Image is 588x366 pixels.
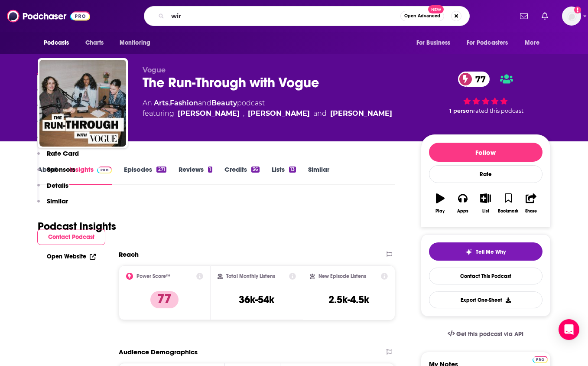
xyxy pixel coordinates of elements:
div: Rate [429,165,543,183]
button: open menu [114,35,162,51]
h2: Reach [119,250,139,258]
div: Play [435,209,445,214]
span: New [428,5,444,13]
span: Vogue [143,66,166,74]
div: Apps [457,209,468,214]
div: [PERSON_NAME] [330,108,392,119]
h2: New Episode Listens [318,273,366,279]
div: 77 1 personrated this podcast [421,66,551,120]
button: List [474,188,497,219]
h3: 36k-54k [239,293,274,306]
a: Beauty [211,99,237,107]
a: Show notifications dropdown [517,9,531,23]
span: For Business [416,37,451,49]
img: tell me why sparkle [465,248,472,255]
a: Charts [80,35,109,51]
button: tell me why sparkleTell Me Why [429,242,543,261]
span: 1 person [449,108,473,114]
span: More [525,37,539,49]
span: Tell Me Why [476,248,506,255]
button: Play [429,188,452,219]
div: 13 [289,167,296,173]
div: 36 [251,167,259,173]
a: Anna Wintour [178,108,240,119]
button: Similar [37,197,68,213]
h2: Audience Demographics [119,348,198,356]
img: Podchaser Pro [533,356,548,363]
p: Sponsors [47,165,75,173]
button: Bookmark [497,188,520,219]
a: Credits36 [224,165,259,185]
button: Contact Podcast [37,229,105,245]
h2: Power Score™ [136,273,170,279]
button: Export One-Sheet [429,291,543,308]
button: open menu [410,35,461,51]
div: 1 [208,167,212,173]
button: Open AdvancedNew [400,11,444,21]
div: Share [525,209,537,214]
span: rated this podcast [473,108,523,114]
a: Similar [308,165,329,185]
a: Fashion [170,99,198,107]
span: For Podcasters [467,37,508,49]
span: Get this podcast via API [456,330,523,338]
span: featuring [143,108,392,119]
button: Follow [429,143,543,162]
a: Open Website [47,253,96,260]
a: Show notifications dropdown [538,9,552,23]
span: and [198,99,211,107]
div: Open Intercom Messenger [559,319,579,340]
a: Pro website [533,355,548,363]
div: Bookmark [498,209,518,214]
span: Charts [85,37,104,49]
h2: Total Monthly Listens [226,273,275,279]
div: List [482,209,489,214]
img: User Profile [562,7,581,26]
button: Details [37,181,68,197]
p: Similar [47,197,68,205]
img: The Run-Through with Vogue [39,60,126,147]
span: 77 [467,72,490,87]
button: Sponsors [37,165,75,181]
div: Search podcasts, credits, & more... [144,6,470,26]
input: Search podcasts, credits, & more... [168,9,400,23]
a: Hamish Bowles [248,108,310,119]
a: Episodes271 [124,165,166,185]
a: Contact This Podcast [429,268,543,284]
img: Podchaser - Follow, Share and Rate Podcasts [7,8,90,24]
div: An podcast [143,98,392,119]
a: Get this podcast via API [441,324,531,345]
button: open menu [519,35,550,51]
span: , [169,99,170,107]
a: Lists13 [272,165,296,185]
button: Share [520,188,542,219]
span: Monitoring [120,37,150,49]
span: Open Advanced [404,14,440,18]
div: 271 [156,167,166,173]
a: Reviews1 [179,165,212,185]
span: , [243,108,244,119]
button: open menu [461,35,521,51]
button: Apps [452,188,474,219]
svg: Add a profile image [574,7,581,13]
span: and [313,108,327,119]
p: Details [47,181,68,190]
a: Arts [154,99,169,107]
button: Show profile menu [562,7,581,26]
a: 77 [458,72,490,87]
button: open menu [38,35,81,51]
span: Logged in as AirwaveMedia [562,7,581,26]
p: 77 [150,291,179,308]
h3: 2.5k-4.5k [328,293,369,306]
span: Podcasts [44,37,69,49]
